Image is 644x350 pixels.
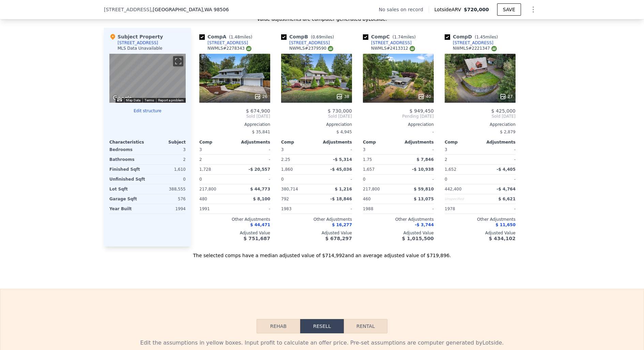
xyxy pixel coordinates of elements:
[231,35,240,39] span: 1.48
[199,139,235,145] div: Comp
[371,40,412,46] div: [STREET_ADDRESS]
[109,139,148,145] div: Characteristics
[281,33,337,40] div: Comp B
[149,184,186,194] div: 388,555
[281,204,315,214] div: 1983
[445,177,447,182] span: 0
[412,167,434,172] span: -$ 10,938
[199,187,216,191] span: 217,800
[318,204,352,214] div: -
[253,197,270,201] span: $ 8,100
[208,40,248,46] div: [STREET_ADDRESS]
[400,204,434,214] div: -
[336,93,349,100] div: 38
[281,187,298,191] span: 380,714
[281,230,352,236] div: Adjusted Value
[481,174,516,184] div: -
[151,6,229,13] span: , [GEOGRAPHIC_DATA]
[109,54,186,103] div: Map
[445,40,493,46] a: [STREET_ADDRESS]
[236,174,270,184] div: -
[330,197,352,201] span: -$ 18,846
[445,122,516,127] div: Appreciation
[317,139,352,145] div: Adjustments
[344,319,387,333] button: Rental
[126,98,140,103] button: Map Data
[445,147,447,152] span: 3
[445,139,480,145] div: Comp
[158,98,184,102] a: Report a problem
[445,230,516,236] div: Adjusted Value
[149,174,186,184] div: 0
[445,204,479,214] div: 1978
[109,145,146,154] div: Bedrooms
[495,222,516,227] span: $ 11,650
[199,114,270,119] span: Sold [DATE]
[109,174,146,184] div: Unfinished Sqft
[236,145,270,154] div: -
[111,94,134,103] a: Open this area in Google Maps (opens a new window)
[109,155,146,164] div: Bathrooms
[199,217,270,222] div: Other Adjustments
[246,46,251,51] img: NWMLS Logo
[281,40,330,46] a: [STREET_ADDRESS]
[333,157,352,162] span: -$ 5,314
[363,177,366,182] span: 0
[414,197,434,201] span: $ 13,075
[289,46,333,51] div: NWMLS # 2379590
[281,197,289,201] span: 792
[363,147,366,152] span: 3
[332,222,352,227] span: $ 16,277
[235,139,270,145] div: Adjustments
[173,56,183,66] button: Toggle fullscreen view
[104,247,540,259] div: The selected comps have a median adjusted value of $714,992 and an average adjusted value of $719...
[199,177,202,182] span: 0
[489,236,516,241] span: $ 434,102
[199,155,233,164] div: 2
[148,139,186,145] div: Subject
[445,217,516,222] div: Other Adjustments
[109,184,146,194] div: Lot Sqft
[109,194,146,204] div: Garage Sqft
[281,147,284,152] span: 3
[246,108,270,114] span: $ 674,900
[371,46,415,51] div: NWMLS # 2413312
[144,98,154,102] a: Terms
[109,165,146,174] div: Finished Sqft
[363,230,434,236] div: Adjusted Value
[491,46,497,51] img: NWMLS Logo
[149,204,186,214] div: 1994
[109,108,186,114] button: Edit structure
[363,197,371,201] span: 460
[328,108,352,114] span: $ 730,000
[445,114,516,119] span: Sold [DATE]
[434,6,464,13] span: Lotside ARV
[464,7,489,12] span: $720,000
[308,35,337,39] span: ( miles)
[335,187,352,191] span: $ 1,216
[199,197,207,201] span: 480
[379,6,429,13] div: No sales on record
[472,35,501,39] span: ( miles)
[410,46,415,51] img: NWMLS Logo
[499,197,516,201] span: $ 6,621
[199,204,233,214] div: 1991
[109,54,186,103] div: Street View
[363,122,434,127] div: Appreciation
[417,157,434,162] span: $ 7,846
[199,167,211,172] span: 1,728
[208,46,251,51] div: NWMLS # 2278343
[312,35,322,39] span: 0.69
[445,187,462,191] span: 442,400
[336,130,352,134] span: $ 4,945
[244,236,270,241] span: $ 751,687
[400,145,434,154] div: -
[149,194,186,204] div: 576
[414,187,434,191] span: $ 59,810
[363,40,412,46] a: [STREET_ADDRESS]
[445,33,501,40] div: Comp D
[118,46,163,51] div: MLS Data Unavailable
[226,35,255,39] span: ( miles)
[363,204,397,214] div: 1988
[254,93,267,100] div: 26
